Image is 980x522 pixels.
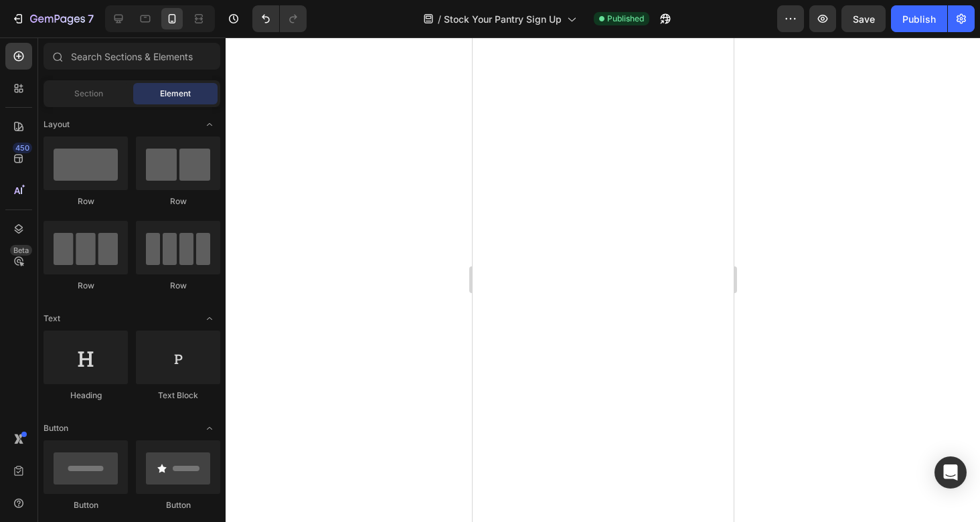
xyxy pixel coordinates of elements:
[473,37,734,522] iframe: Design area
[444,12,562,26] span: Stock Your Pantry Sign Up
[44,313,60,325] span: Text
[44,389,128,402] div: Heading
[136,280,220,292] div: Row
[902,12,936,26] div: Publish
[44,499,128,511] div: Button
[88,11,94,27] p: 7
[199,418,220,439] span: Toggle open
[44,118,70,130] span: Layout
[136,389,220,402] div: Text Block
[44,43,220,70] input: Search Sections & Elements
[199,308,220,329] span: Toggle open
[5,5,100,32] button: 7
[136,499,220,511] div: Button
[934,456,967,489] div: Open Intercom Messenger
[44,195,128,207] div: Row
[438,12,441,26] span: /
[74,88,103,100] span: Section
[160,88,191,100] span: Element
[853,13,875,25] span: Save
[10,245,32,256] div: Beta
[13,143,32,153] div: 450
[44,280,128,292] div: Row
[607,13,644,25] span: Published
[891,5,947,32] button: Publish
[44,422,68,434] span: Button
[199,114,220,135] span: Toggle open
[841,5,886,32] button: Save
[252,5,307,32] div: Undo/Redo
[136,195,220,207] div: Row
